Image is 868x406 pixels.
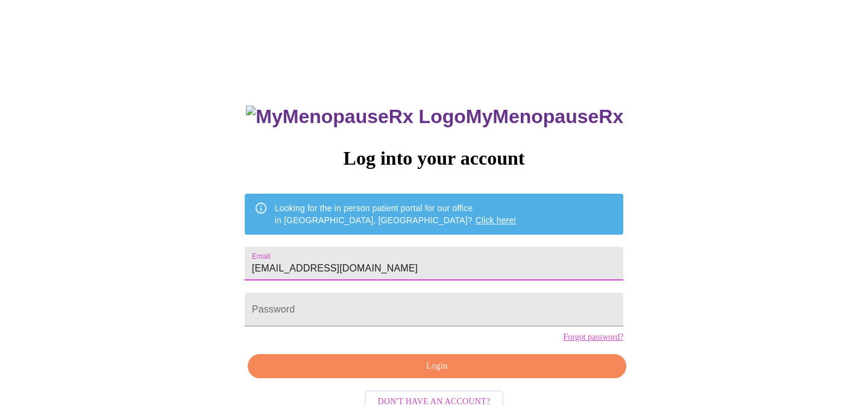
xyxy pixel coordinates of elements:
h3: MyMenopauseRx [246,106,623,128]
h3: Log into your account [245,147,623,170]
a: Click here! [476,215,517,225]
a: Forgot password? [563,332,623,342]
button: Login [248,354,626,379]
a: Don't have an account? [362,396,507,406]
div: Looking for the in person patient portal for our office in [GEOGRAPHIC_DATA], [GEOGRAPHIC_DATA]? [275,197,517,231]
span: Login [262,359,612,374]
img: MyMenopauseRx Logo [246,106,465,128]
